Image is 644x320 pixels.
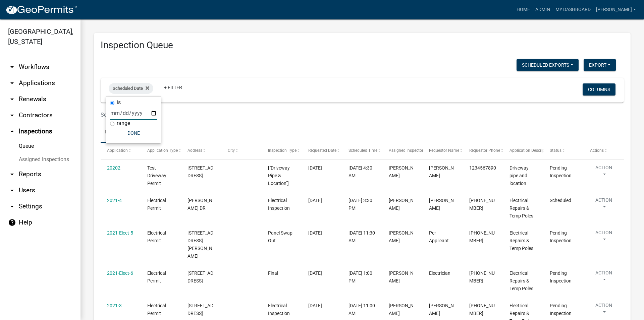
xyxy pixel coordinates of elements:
[268,303,290,316] span: Electrical Inspection
[469,148,500,153] span: Requestor Phone
[268,165,290,186] span: ["Driveway Pipe & Location"]
[590,269,618,286] button: Action
[389,165,414,178] span: Jake Watson
[8,127,16,135] i: arrow_drop_up
[509,165,529,186] span: Driveway pipe and location
[187,303,213,316] span: 243 MARSHALLMILL RD
[8,111,16,119] i: arrow_drop_down
[348,148,377,153] span: Scheduled Time
[187,165,213,178] span: 91 OAK HILL DR
[463,143,503,159] datatable-header-cell: Requestor Phone
[590,197,618,213] button: Action
[584,143,624,159] datatable-header-cell: Actions
[429,148,459,153] span: Requestor Name
[429,165,454,178] span: jake watson
[117,121,130,126] label: range
[221,143,262,159] datatable-header-cell: City
[469,270,495,283] span: 478-836-3199
[110,127,157,139] button: Done
[590,148,604,153] span: Actions
[107,165,120,171] a: 20202
[423,143,463,159] datatable-header-cell: Requestor Name
[389,148,423,153] span: Assigned Inspector
[348,197,376,212] div: [DATE] 3:30 PM
[533,3,553,16] a: Admin
[583,83,615,95] button: Columns
[550,165,572,178] span: Pending Inspection
[348,302,376,317] div: [DATE] 11:00 AM
[117,100,121,105] label: is
[308,230,322,236] span: 03/02/2021
[550,148,561,153] span: Status
[509,230,533,251] span: Electrical Repairs & Temp Poles
[469,198,495,211] span: 478-955-6082
[348,164,376,180] div: [DATE] 4:30 AM
[8,63,16,71] i: arrow_drop_down
[308,303,322,308] span: 03/29/2021
[147,148,178,153] span: Application Type
[159,81,187,93] a: + Filter
[187,148,202,153] span: Address
[389,198,414,211] span: Maranda McCollum
[113,86,143,91] span: Scheduled Date
[550,198,571,203] span: Scheduled
[107,148,128,153] span: Application
[181,143,221,159] datatable-header-cell: Address
[584,59,616,71] button: Export
[469,230,495,243] span: 478-836-3199
[308,198,322,203] span: 01/26/2021
[550,270,572,283] span: Pending Inspection
[147,198,166,211] span: Electrical Permit
[429,230,449,243] span: Per Applicant
[509,270,533,291] span: Electrical Repairs & Temp Poles
[550,303,572,316] span: Pending Inspection
[8,79,16,87] i: arrow_drop_down
[590,164,618,181] button: Action
[389,270,414,283] span: Jake Watson
[302,143,342,159] datatable-header-cell: Requested Date
[147,303,166,316] span: Electrical Permit
[308,148,336,153] span: Requested Date
[107,270,133,276] a: 2021-Elect-6
[268,198,290,211] span: Electrical Inspection
[8,186,16,194] i: arrow_drop_down
[503,143,543,159] datatable-header-cell: Application Description
[429,198,454,211] span: Gary Claxton
[517,59,579,71] button: Scheduled Exports
[101,122,120,143] a: Data
[550,230,572,243] span: Pending Inspection
[187,270,213,283] span: 520 US 80 HWY W
[308,270,322,276] span: 03/11/2021
[141,143,181,159] datatable-header-cell: Application Type
[469,165,496,171] span: 1234567890
[268,230,292,243] span: Panel Swap Out
[590,302,618,319] button: Action
[8,95,16,103] i: arrow_drop_down
[348,269,376,285] div: [DATE] 1:00 PM
[429,270,450,276] span: Electrician
[107,198,122,203] a: 2021-4
[348,229,376,245] div: [DATE] 11:30 AM
[509,148,552,153] span: Application Description
[389,230,414,243] span: Jake Watson
[389,303,414,316] span: Jake Watson
[147,165,166,186] span: Test- Driveway Permit
[147,230,166,243] span: Electrical Permit
[429,303,454,316] span: Burt Gordon
[187,198,212,211] span: NANNETTE DR
[308,165,322,171] span: 12/08/2020
[101,143,141,159] datatable-header-cell: Application
[107,303,122,308] a: 2021-3
[147,270,166,283] span: Electrical Permit
[8,202,16,210] i: arrow_drop_down
[590,229,618,246] button: Action
[107,230,133,236] a: 2021-Elect-5
[187,230,213,258] span: 765 REEVES RD
[262,143,302,159] datatable-header-cell: Inspection Type
[342,143,382,159] datatable-header-cell: Scheduled Time
[382,143,423,159] datatable-header-cell: Assigned Inspector
[8,218,16,227] i: help
[268,148,297,153] span: Inspection Type
[509,198,533,218] span: Electrical Repairs & Temp Poles
[101,40,624,51] h3: Inspection Queue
